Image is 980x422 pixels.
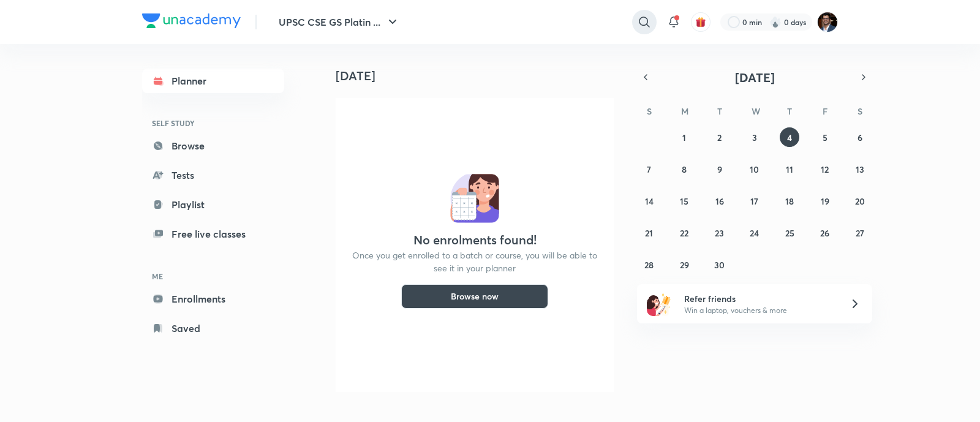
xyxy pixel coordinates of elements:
[674,127,694,147] button: September 1, 2025
[787,105,792,117] abbr: Thursday
[142,13,241,31] a: Company Logo
[850,223,870,243] button: September 27, 2025
[787,132,792,143] abbr: September 4, 2025
[684,305,835,316] p: Win a laptop, vouchers & more
[142,69,284,93] a: Planner
[450,174,499,223] img: No events
[821,164,829,175] abbr: September 12, 2025
[856,227,864,239] abbr: September 27, 2025
[785,227,794,239] abbr: September 25, 2025
[750,227,759,239] abbr: September 24, 2025
[714,259,725,271] abbr: September 30, 2025
[645,227,653,239] abbr: September 21, 2025
[850,127,870,147] button: September 6, 2025
[142,222,284,246] a: Free live classes
[780,127,799,147] button: September 4, 2025
[717,132,722,143] abbr: September 2, 2025
[684,292,835,305] h6: Refer friends
[745,191,764,211] button: September 17, 2025
[823,132,827,143] abbr: September 5, 2025
[350,249,599,274] p: Once you get enrolled to a batch or course, you will be able to see it in your planner
[780,223,799,243] button: September 25, 2025
[645,195,654,207] abbr: September 14, 2025
[750,195,758,207] abbr: September 17, 2025
[654,69,855,86] button: [DATE]
[710,191,729,211] button: September 16, 2025
[336,69,624,83] h4: [DATE]
[786,164,793,175] abbr: September 11, 2025
[715,227,724,239] abbr: September 23, 2025
[674,159,694,179] button: September 8, 2025
[401,284,548,309] button: Browse now
[674,223,694,243] button: September 22, 2025
[710,223,729,243] button: September 23, 2025
[850,191,870,211] button: September 20, 2025
[780,159,799,179] button: September 11, 2025
[858,132,862,143] abbr: September 6, 2025
[820,227,829,239] abbr: September 26, 2025
[639,255,659,274] button: September 28, 2025
[815,191,835,211] button: September 19, 2025
[413,233,537,247] h4: No enrolments found!
[681,105,688,117] abbr: Monday
[780,191,799,211] button: September 18, 2025
[142,113,284,134] h6: SELF STUDY
[752,105,760,117] abbr: Wednesday
[752,132,757,143] abbr: September 3, 2025
[858,105,862,117] abbr: Saturday
[710,159,729,179] button: September 9, 2025
[715,195,724,207] abbr: September 16, 2025
[682,164,687,175] abbr: September 8, 2025
[717,105,722,117] abbr: Tuesday
[856,164,864,175] abbr: September 13, 2025
[815,223,835,243] button: September 26, 2025
[682,132,686,143] abbr: September 1, 2025
[785,195,794,207] abbr: September 18, 2025
[769,16,782,28] img: streak
[639,223,659,243] button: September 21, 2025
[647,292,671,316] img: referral
[680,227,688,239] abbr: September 22, 2025
[817,12,838,32] img: Amber Nigam
[745,127,764,147] button: September 3, 2025
[647,164,651,175] abbr: September 7, 2025
[717,164,722,175] abbr: September 9, 2025
[142,13,241,28] img: Company Logo
[855,195,865,207] abbr: September 20, 2025
[639,191,659,211] button: September 14, 2025
[680,259,689,271] abbr: September 29, 2025
[695,17,706,28] img: avatar
[142,134,284,158] a: Browse
[647,105,652,117] abbr: Sunday
[644,259,654,271] abbr: September 28, 2025
[745,223,764,243] button: September 24, 2025
[735,69,775,86] span: [DATE]
[821,195,829,207] abbr: September 19, 2025
[142,316,284,341] a: Saved
[750,164,759,175] abbr: September 10, 2025
[142,192,284,217] a: Playlist
[815,127,835,147] button: September 5, 2025
[639,159,659,179] button: September 7, 2025
[815,159,835,179] button: September 12, 2025
[142,266,284,287] h6: ME
[710,127,729,147] button: September 2, 2025
[271,10,407,34] button: UPSC CSE GS Platin ...
[674,255,694,274] button: September 29, 2025
[680,195,688,207] abbr: September 15, 2025
[142,163,284,187] a: Tests
[823,105,827,117] abbr: Friday
[710,255,729,274] button: September 30, 2025
[745,159,764,179] button: September 10, 2025
[674,191,694,211] button: September 15, 2025
[691,12,710,32] button: avatar
[142,287,284,311] a: Enrollments
[850,159,870,179] button: September 13, 2025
